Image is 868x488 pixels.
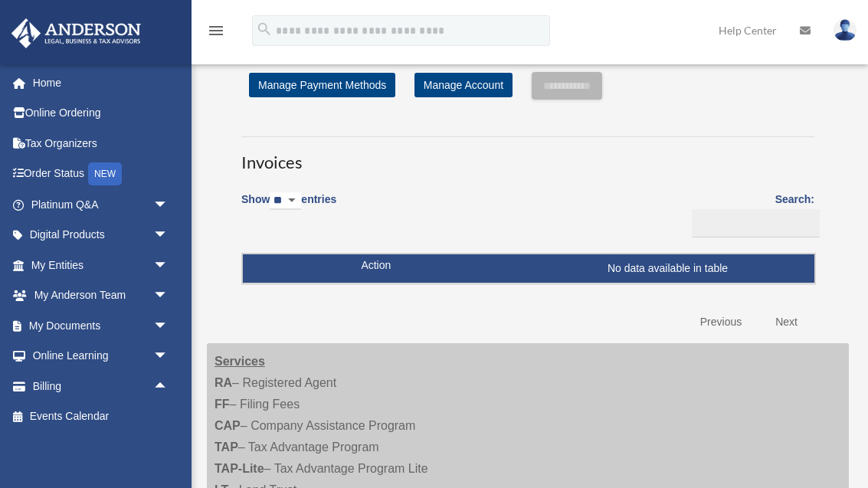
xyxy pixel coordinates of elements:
[11,159,192,190] a: Order StatusNEW
[11,280,192,311] a: My Anderson Teamarrow_drop_down
[270,192,301,210] select: Showentries
[11,128,192,159] a: Tax Organizers
[249,73,395,97] a: Manage Payment Methods
[153,220,184,251] span: arrow_drop_down
[153,280,184,312] span: arrow_drop_down
[215,462,264,475] strong: TAP-Lite
[834,19,857,41] img: User Pic
[764,306,809,338] a: Next
[215,398,230,411] strong: FF
[414,73,513,97] a: Manage Account
[11,310,192,341] a: My Documentsarrow_drop_down
[689,306,753,338] a: Previous
[215,419,241,432] strong: CAP
[241,136,814,175] h3: Invoices
[215,376,232,389] strong: RA
[686,190,814,237] label: Search:
[11,67,192,98] a: Home
[7,18,146,48] img: Anderson Advisors Platinum Portal
[11,189,192,220] a: Platinum Q&Aarrow_drop_down
[11,341,192,372] a: Online Learningarrow_drop_down
[11,98,192,129] a: Online Ordering
[215,355,265,368] strong: Services
[207,21,225,40] i: menu
[88,162,122,185] div: NEW
[153,310,184,342] span: arrow_drop_down
[243,254,814,283] td: No data available in table
[153,250,184,281] span: arrow_drop_down
[153,189,184,221] span: arrow_drop_down
[692,209,820,238] input: Search:
[215,441,238,454] strong: TAP
[241,190,336,225] label: Show entries
[11,220,192,251] a: Digital Productsarrow_drop_down
[153,341,184,372] span: arrow_drop_down
[11,371,184,401] a: Billingarrow_drop_up
[11,401,192,432] a: Events Calendar
[153,371,184,402] span: arrow_drop_up
[207,27,225,40] a: menu
[256,21,273,38] i: search
[11,250,192,280] a: My Entitiesarrow_drop_down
